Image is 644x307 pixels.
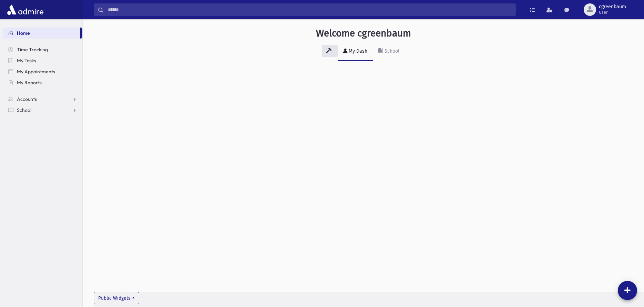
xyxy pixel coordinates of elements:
input: Search [104,3,515,16]
span: My Appointments [17,68,55,75]
a: My Reports [3,77,82,88]
a: School [373,42,405,61]
a: My Appointments [3,66,82,77]
span: Accounts [17,96,37,102]
span: cgreenbaum [599,4,626,10]
div: My Dash [347,48,367,54]
a: Accounts [3,94,82,105]
img: AdmirePro [6,3,45,17]
a: Time Tracking [3,44,82,55]
span: School [17,107,31,113]
span: Home [17,30,30,36]
span: My Reports [17,80,42,86]
div: School [383,48,399,54]
button: Public Widgets [94,292,139,304]
a: School [3,105,82,116]
a: My Tasks [3,55,82,66]
span: User [599,10,626,15]
a: Home [3,28,80,39]
h3: Welcome cgreenbaum [316,28,411,39]
span: My Tasks [17,57,36,64]
a: My Dash [338,42,373,61]
span: Time Tracking [17,46,48,53]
